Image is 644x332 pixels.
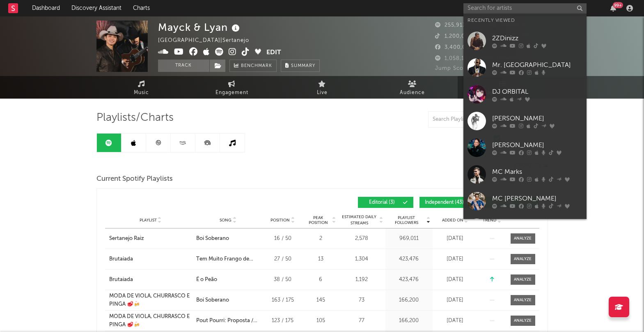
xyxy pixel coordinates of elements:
div: 166,200 [387,296,431,304]
a: DJ ORBITAL [463,81,587,108]
span: 1,200,000 [435,34,472,39]
div: É o Peão [196,276,217,284]
div: 145 [305,296,336,304]
span: Independent ( 43 ) [425,200,464,205]
div: 1,304 [340,255,383,263]
div: 6 [305,276,336,284]
span: Playlist Followers [387,215,426,225]
a: Brutaiada [109,276,192,284]
a: Sertanejo Raiz [109,235,192,243]
a: Music [96,76,187,99]
span: Audience [400,88,425,98]
button: Independent(43) [419,197,476,208]
div: 123 / 175 [264,317,301,325]
div: 2 [305,235,336,243]
button: Summary [281,60,320,72]
a: Playlists/Charts [458,76,548,99]
button: Editorial(3) [358,197,413,208]
div: [DATE] [435,296,476,304]
div: [GEOGRAPHIC_DATA] | Sertanejo [158,36,259,46]
div: DJ ORBITAL [492,87,582,97]
div: 99 + [613,2,623,8]
div: MC Marks [492,167,582,177]
span: Summary [291,64,315,68]
a: 2ZDinizz [463,28,587,54]
div: Boi Soberano [196,296,229,304]
div: Boi Soberano [196,235,229,243]
span: Added On [442,218,463,223]
span: Trend [483,218,496,223]
span: Jump Score: 67.6 [435,66,484,71]
div: [DATE] [435,317,476,325]
div: 38 / 50 [264,276,301,284]
a: MODA DE VIOLA, CHURRASCO E PINGA 🥩🍻 [109,313,192,329]
div: MC [PERSON_NAME] [492,194,582,204]
a: Benchmark [229,60,277,72]
div: [DATE] [435,235,476,243]
span: Engagement [215,88,248,98]
div: Tem Muito Frango de Granja [196,255,260,263]
a: Brutaiada [109,255,192,263]
div: 163 / 175 [264,296,301,304]
a: Live [277,76,367,99]
a: [PERSON_NAME] [463,108,587,134]
div: 2,578 [340,235,383,243]
span: Editorial ( 3 ) [363,200,401,205]
div: 969,011 [387,235,431,243]
a: [PERSON_NAME] [463,134,587,161]
div: 13 [305,255,336,263]
div: Brutaiada [109,276,133,284]
div: Recently Viewed [468,16,582,25]
div: 77 [340,317,383,325]
input: Search for artists [463,3,587,14]
div: [PERSON_NAME] [492,141,582,150]
span: Current Spotify Playlists [96,174,173,184]
div: 1,192 [340,276,383,284]
span: Peak Position [305,215,331,225]
span: Music [134,88,149,98]
a: Engagement [187,76,277,99]
div: 166,200 [387,317,431,325]
span: Estimated Daily Streams [340,214,378,226]
button: Track [158,60,209,72]
span: Benchmark [241,61,272,71]
input: Search Playlists/Charts [428,111,531,128]
div: 16 / 50 [264,235,301,243]
div: 27 / 50 [264,255,301,263]
a: Mr. [GEOGRAPHIC_DATA] [463,54,587,81]
span: Playlist [140,218,157,223]
div: [DATE] [435,276,476,284]
div: Pout Pourri: Proposta / Amargurado [196,317,260,325]
span: 255,913 [435,23,466,28]
div: [DATE] [435,255,476,263]
div: [PERSON_NAME] [492,114,582,124]
div: 105 [305,317,336,325]
div: 73 [340,296,383,304]
span: Live [317,88,328,98]
button: Edit [266,48,281,58]
span: Playlists/Charts [96,113,174,123]
div: Sertanejo Raiz [109,235,144,243]
a: KayBlack [463,214,587,241]
a: Audience [367,76,458,99]
a: MODA DE VIOLA, CHURRASCO E PINGA 🥩🍻 [109,292,192,308]
span: Song [220,218,231,223]
div: Mr. [GEOGRAPHIC_DATA] [492,60,582,70]
span: Position [270,218,290,223]
div: Brutaiada [109,255,133,263]
div: 423,476 [387,276,431,284]
button: 99+ [610,5,616,12]
div: Mayck & Lyan [158,21,242,34]
a: MC Marks [463,161,587,188]
div: 423,476 [387,255,431,263]
span: 1,058,144 Monthly Listeners [435,56,522,61]
span: 3,400,000 [435,45,473,50]
div: 2ZDinizz [492,34,582,44]
a: MC [PERSON_NAME] [463,188,587,214]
